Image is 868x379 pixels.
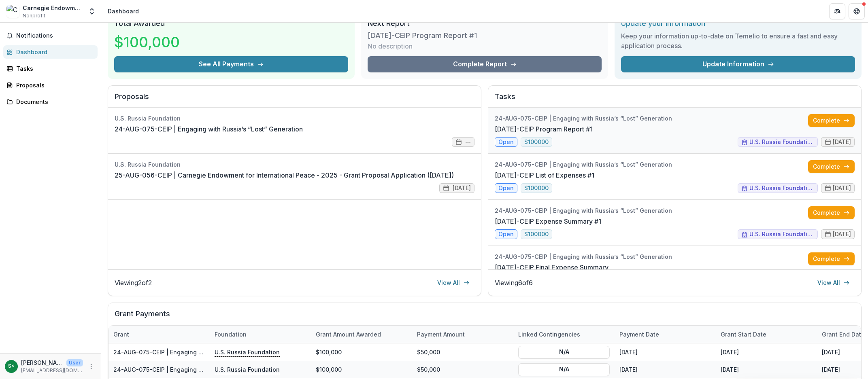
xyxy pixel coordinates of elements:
a: 24-AUG-075-CEIP | Engaging with Russia’s “Lost” Generation [113,349,289,356]
div: Payment date [615,330,664,339]
a: View All [813,276,855,289]
button: N/A [518,345,610,358]
div: Payment date [615,326,716,343]
div: Grant start date [716,330,771,339]
div: Linked Contingencies [513,330,585,339]
a: Tasks [3,62,98,75]
div: [DATE] [615,343,716,361]
div: Grant start date [716,326,817,343]
nav: breadcrumb [104,5,142,17]
h2: Proposals [115,92,474,108]
div: Grant amount awarded [311,326,412,343]
button: N/A [518,363,610,376]
h2: Next Report [368,19,602,28]
h3: Keep your information up-to-date on Temelio to ensure a fast and easy application process. [621,31,855,51]
div: $100,000 [311,361,412,378]
div: Dashboard [16,48,91,56]
p: No description [368,41,413,51]
a: Documents [3,95,98,108]
div: Grant [108,326,210,343]
div: Carnegie Endowment for International Peace [23,4,83,12]
h2: Update your information [621,19,855,28]
div: Linked Contingencies [513,326,615,343]
a: View All [432,276,474,289]
p: User [66,359,83,366]
a: [DATE]-CEIP Final Expense Summary [495,263,608,272]
div: Foundation [210,326,311,343]
h3: $100,000 [114,31,180,53]
span: Nonprofit [23,12,45,19]
a: [DATE]-CEIP Program Report #1 [495,124,593,134]
p: Viewing 6 of 6 [495,278,533,288]
a: Complete [808,160,855,173]
button: Open entity switcher [86,3,98,19]
div: [DATE] [716,361,817,378]
div: Grant [108,330,134,339]
button: Notifications [3,29,98,42]
div: Payment Amount [412,326,513,343]
a: Complete [808,252,855,265]
div: $100,000 [311,343,412,361]
span: Notifications [16,32,94,39]
div: Svetlana Tugan-Baranovskaya <stugan@ceip.org> [8,364,15,369]
div: Grant amount awarded [311,330,386,339]
p: Viewing 2 of 2 [115,278,152,288]
a: [DATE]-CEIP Expense Summary #1 [495,216,601,226]
h2: Grant Payments [115,309,855,325]
a: 25-AUG-056-CEIP | Carnegie Endowment for International Peace - 2025 - Grant Proposal Application ... [115,170,454,180]
a: Proposals [3,78,98,92]
h2: Tasks [495,92,855,108]
button: See All Payments [114,56,348,72]
div: [DATE] [716,343,817,361]
a: Update Information [621,56,855,72]
a: Complete [808,114,855,127]
img: Carnegie Endowment for International Peace [6,5,19,18]
p: U.S. Russia Foundation [215,347,280,356]
div: Tasks [16,64,91,73]
div: $50,000 [412,343,513,361]
a: Complete [808,206,855,219]
div: Foundation [210,330,251,339]
a: 24-AUG-075-CEIP | Engaging with Russia’s “Lost” Generation [113,366,289,373]
div: Dashboard [108,7,139,15]
div: Documents [16,97,91,106]
div: [DATE] [615,361,716,378]
h3: [DATE]-CEIP Program Report #1 [368,31,477,40]
p: [EMAIL_ADDRESS][DOMAIN_NAME] [21,367,83,374]
a: [DATE]-CEIP List of Expenses #1 [495,170,594,180]
p: [PERSON_NAME] <[EMAIL_ADDRESS][DOMAIN_NAME]> [21,358,63,367]
a: 24-AUG-075-CEIP | Engaging with Russia’s “Lost” Generation [115,124,303,134]
a: Complete Report [368,56,602,72]
h2: Total Awarded [114,19,348,28]
button: Partners [829,3,845,19]
p: U.S. Russia Foundation [215,365,280,374]
button: More [86,362,96,371]
a: Dashboard [3,45,98,59]
div: $50,000 [412,361,513,378]
div: Payment Amount [412,330,470,339]
div: Proposals [16,81,91,89]
button: Get Help [849,3,865,19]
